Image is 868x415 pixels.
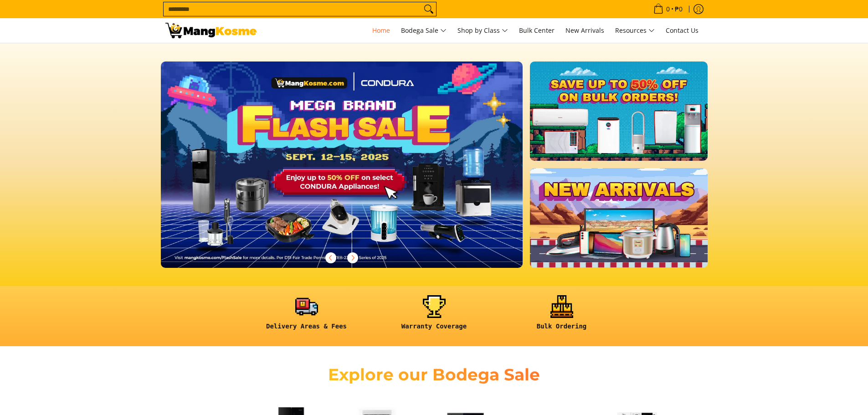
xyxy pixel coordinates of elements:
a: Bodega Sale [396,18,451,43]
a: Bulk Center [514,18,559,43]
button: Next [343,248,363,268]
a: Home [368,18,395,43]
a: Resources [611,18,659,43]
span: Resources [615,25,655,36]
h2: Explore our Bodega Sale [302,364,566,385]
span: New Arrivals [565,26,604,35]
a: Shop by Class [453,18,513,43]
img: Desktop homepage 29339654 2507 42fb b9ff a0650d39e9ed [161,61,523,268]
span: Contact Us [666,26,699,35]
a: <h6><strong>Delivery Areas & Fees</strong></h6> [247,295,366,338]
span: 0 [665,6,671,12]
span: ₱0 [673,6,684,12]
a: <h6><strong>Warranty Coverage</strong></h6> [375,295,493,338]
span: Home [372,26,390,35]
span: Bulk Center [519,26,555,35]
button: Search [421,2,436,16]
img: Mang Kosme: Your Home Appliances Warehouse Sale Partner! [165,23,257,38]
button: Previous [321,248,341,268]
a: New Arrivals [561,18,609,43]
a: <h6><strong>Bulk Ordering</strong></h6> [503,295,621,338]
a: Contact Us [661,18,703,43]
span: Shop by Class [457,25,508,36]
nav: Main Menu [266,18,703,43]
span: • [651,4,685,14]
span: Bodega Sale [401,25,447,36]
